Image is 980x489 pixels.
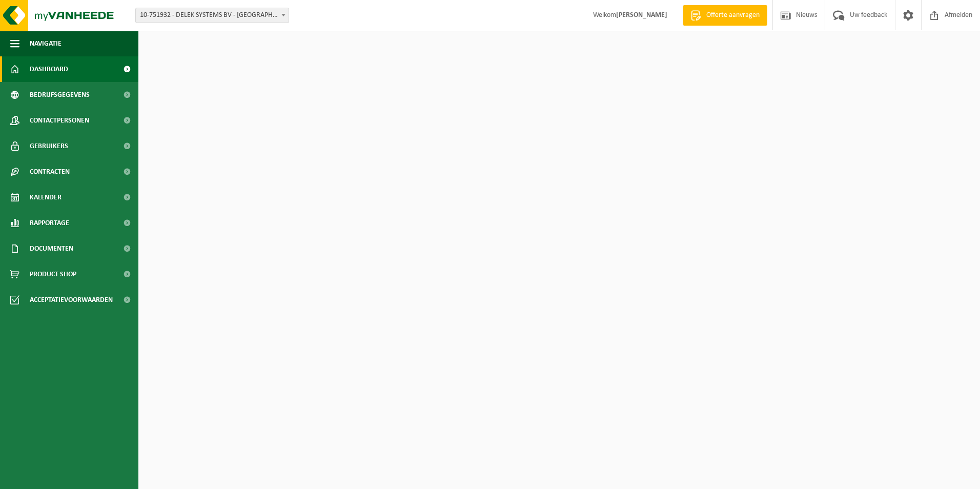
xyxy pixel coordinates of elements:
span: Gebruikers [30,133,68,159]
span: Offerte aanvragen [704,10,762,21]
span: Contracten [30,159,70,185]
span: Kalender [30,185,62,210]
span: Rapportage [30,210,69,236]
span: Product Shop [30,261,76,287]
span: Dashboard [30,56,68,82]
span: 10-751932 - DELEK SYSTEMS BV - HARELBEKE [136,8,289,23]
span: Bedrijfsgegevens [30,82,90,108]
span: Contactpersonen [30,108,89,133]
span: 10-751932 - DELEK SYSTEMS BV - HARELBEKE [135,8,289,23]
span: Documenten [30,236,73,261]
strong: [PERSON_NAME] [616,11,667,19]
span: Acceptatievoorwaarden [30,287,113,313]
a: Offerte aanvragen [683,5,767,26]
span: Navigatie [30,31,62,56]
